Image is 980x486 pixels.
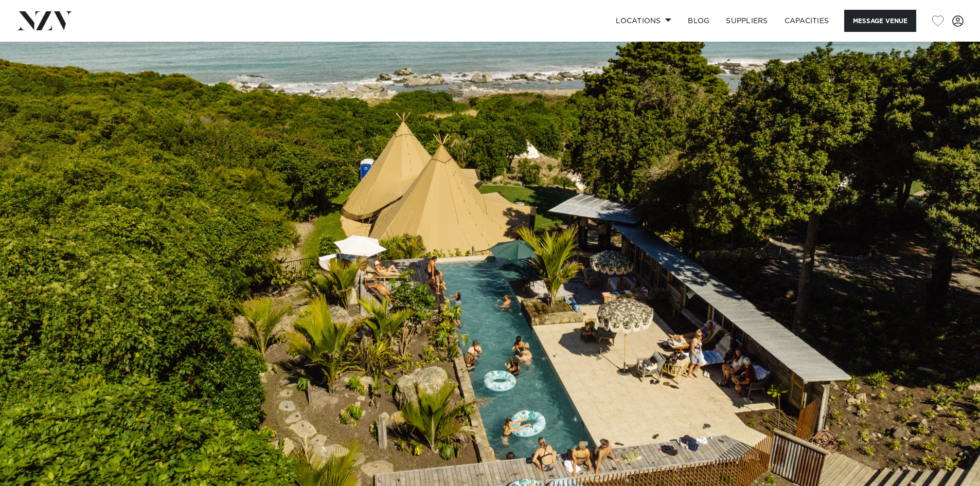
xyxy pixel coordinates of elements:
a: SUPPLIERS [718,10,776,32]
a: BLOG [680,10,718,32]
a: Locations [608,10,680,32]
button: Message Venue [844,10,916,32]
img: nzv-logo.png [16,11,73,30]
a: Capacities [776,10,838,32]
